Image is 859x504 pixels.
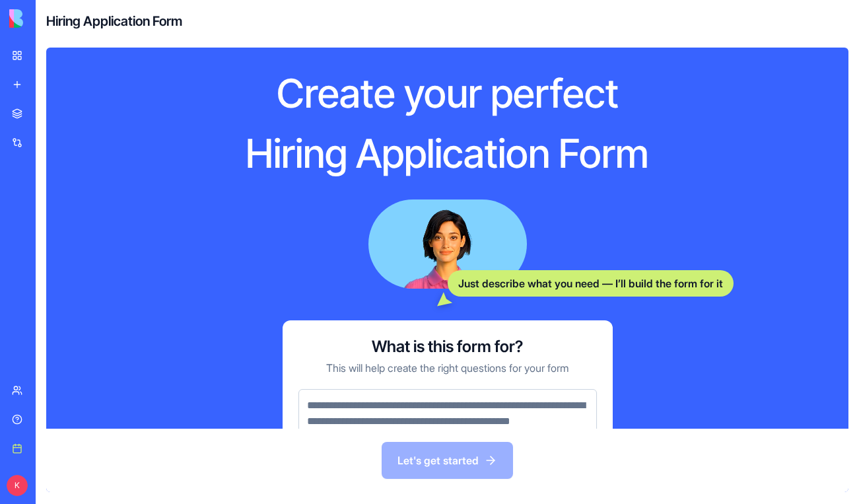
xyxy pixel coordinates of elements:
span: K [7,475,28,496]
img: logo [9,9,91,28]
h4: Hiring Application Form [46,12,182,30]
h3: What is this form for? [372,336,523,357]
h1: Hiring Application Form [194,129,701,178]
h1: Create your perfect [194,69,701,118]
p: This will help create the right questions for your form [326,360,569,376]
div: Just describe what you need — I’ll build the form for it [448,270,734,297]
